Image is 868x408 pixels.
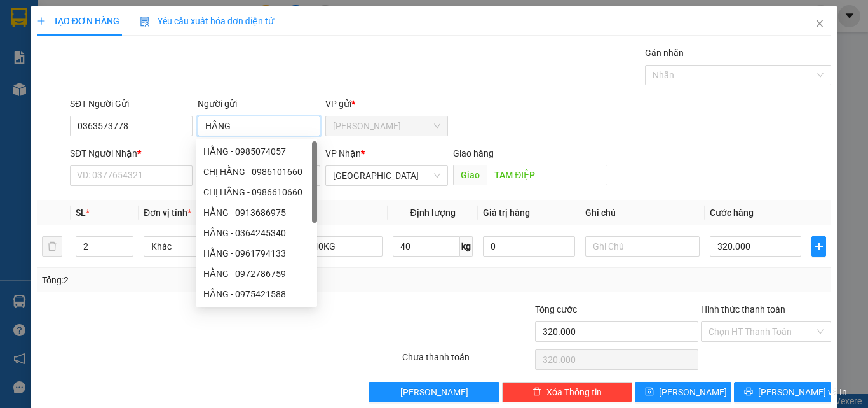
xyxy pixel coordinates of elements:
span: [PERSON_NAME] và In [758,385,847,399]
div: Người gửi [198,97,320,111]
button: Close [802,6,837,42]
b: Công ty TNHH [PERSON_NAME] [52,16,189,65]
div: Tổng: 2 [42,273,336,287]
span: Tổng cước [535,304,577,314]
label: Gán nhãn [645,48,684,58]
input: 0 [483,236,574,257]
span: SL [76,208,86,218]
div: SĐT Người Gửi [70,97,193,111]
span: [PERSON_NAME] [400,385,468,399]
span: Yêu cầu xuất hóa đơn điện tử [140,16,274,26]
span: TẠO ĐƠN HÀNG [37,16,119,26]
button: deleteXóa Thông tin [502,382,632,402]
div: CHỊ HẰNG - 0986610660 [196,182,317,202]
span: Giao [453,165,487,185]
span: Giao hàng [453,148,494,158]
input: Ghi Chú [585,236,700,257]
span: plus [812,241,825,251]
span: printer [744,387,753,397]
span: kg [460,236,473,257]
label: Hình thức thanh toán [701,304,785,314]
th: Ghi chú [580,200,705,225]
button: delete [42,236,62,257]
button: plus [811,236,826,257]
button: save[PERSON_NAME] [635,382,732,402]
span: Khác [151,237,250,256]
button: [PERSON_NAME] [369,382,499,402]
div: HẰNG - 0985074057 [196,141,317,162]
div: CHỊ HẰNG - 0986101660 [196,162,317,182]
div: HẰNG - 0961794133 [203,246,309,260]
div: HẰNG - 0975421588 [203,287,309,301]
span: plus [37,17,46,25]
div: HẰNG - 0972786759 [196,264,317,284]
div: CHỊ HẰNG - 0986610660 [203,185,309,199]
span: Giá trị hàng [483,208,530,218]
span: save [645,387,654,397]
h2: BLC1409250007 [7,74,107,95]
h2: VP Nhận: BX HD [67,74,307,154]
input: VD: Bàn, Ghế [268,236,383,257]
span: Ninh Bình [333,166,440,185]
span: Xóa Thông tin [546,385,602,399]
div: CHỊ HẰNG - 0986101660 [203,165,309,179]
img: icon [140,17,150,27]
div: HẰNG - 0975421588 [196,284,317,304]
div: HẰNG - 0913686975 [203,206,309,220]
button: printer[PERSON_NAME] và In [734,382,831,402]
div: HẰNG - 0972786759 [203,267,309,281]
div: HẰNG - 0364245340 [203,226,309,240]
span: Cước hàng [710,208,754,218]
span: Đơn vị tính [144,208,191,218]
div: Chưa thanh toán [401,350,534,372]
span: close [815,18,825,29]
span: delete [532,387,541,397]
div: HẰNG - 0961794133 [196,243,317,264]
div: HẰNG - 0913686975 [196,202,317,223]
div: HẰNG - 0985074057 [203,144,309,158]
span: Định lượng [410,208,455,218]
div: HẰNG - 0364245340 [196,223,317,243]
b: [DOMAIN_NAME] [170,10,307,31]
div: SĐT Người Nhận [70,146,193,160]
span: [PERSON_NAME] [659,385,727,399]
input: Dọc đường [487,165,607,185]
div: VP gửi [325,97,448,111]
span: VP Nhận [325,148,361,158]
span: Bảo Lộc [333,116,440,136]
